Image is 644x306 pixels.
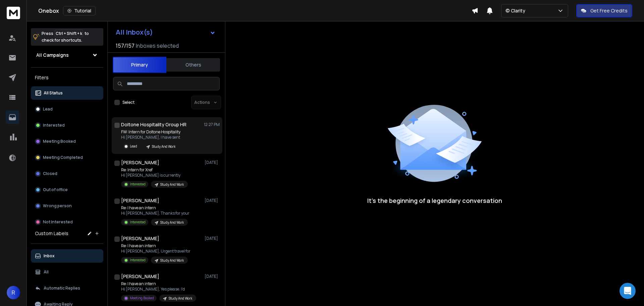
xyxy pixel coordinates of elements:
[121,167,188,173] p: Re: Intern for Xref
[205,236,220,241] p: [DATE]
[121,281,196,287] p: Re: I have an intern
[44,269,49,275] p: All
[31,249,103,263] button: Inbox
[367,196,502,205] p: It’s the beginning of a legendary conversation
[43,203,72,209] p: Wrong person
[130,220,146,225] p: Interested
[31,183,103,196] button: Out of office
[205,274,220,279] p: [DATE]
[42,30,89,44] p: Press to check for shortcuts.
[113,57,166,73] button: Primary
[121,135,180,140] p: Hi [PERSON_NAME], I have sent
[121,249,191,254] p: Hi [PERSON_NAME], Urgent travel for
[35,230,68,237] h3: Custom Labels
[38,6,472,15] div: Onebox
[43,155,83,160] p: Meeting Completed
[44,286,80,291] p: Automatic Replies
[121,121,186,128] h1: Doltone Hospitality Group HR
[31,199,103,213] button: Wrong person
[31,73,103,82] h3: Filters
[121,173,188,178] p: Hi [PERSON_NAME] is currently
[31,86,103,100] button: All Status
[576,4,632,17] button: Get Free Credits
[31,167,103,180] button: Closed
[121,211,190,216] p: Hi [PERSON_NAME], Thanks for your
[44,90,63,96] p: All Status
[43,139,76,144] p: Meeting Booked
[43,219,73,225] p: Not Interested
[121,235,159,242] h1: [PERSON_NAME]
[31,102,103,116] button: Lead
[31,48,103,62] button: All Campaigns
[169,296,192,301] p: Study And Work
[36,52,69,58] h1: All Campaigns
[160,258,184,263] p: Study And Work
[31,281,103,295] button: Automatic Replies
[43,123,65,128] p: Interested
[31,151,103,164] button: Meeting Completed
[121,205,190,211] p: Re: I have an intern
[166,57,220,72] button: Others
[7,286,20,299] button: R
[110,26,221,39] button: All Inbox(s)
[31,119,103,132] button: Interested
[63,6,96,15] button: Tutorial
[55,30,83,37] span: Ctrl + Shift + k
[121,273,159,280] h1: [PERSON_NAME]
[205,198,220,203] p: [DATE]
[116,29,153,36] h1: All Inbox(s)
[43,187,68,192] p: Out of office
[160,220,184,225] p: Study And Work
[620,283,636,299] div: Open Intercom Messenger
[121,243,191,249] p: Re: I have an intern
[121,129,180,135] p: FW: Intern for Doltone Hospitality
[31,215,103,229] button: Not Interested
[44,253,55,259] p: Inbox
[31,265,103,279] button: All
[505,7,528,14] p: © Clarity
[116,42,135,50] span: 157 / 157
[205,160,220,165] p: [DATE]
[590,7,628,14] p: Get Free Credits
[160,182,184,187] p: Study And Work
[130,144,137,149] p: Lead
[204,122,220,127] p: 12:27 PM
[152,144,175,149] p: Study And Work
[121,159,159,166] h1: [PERSON_NAME]
[31,135,103,148] button: Meeting Booked
[121,197,159,204] h1: [PERSON_NAME]
[130,258,146,263] p: Interested
[43,171,57,176] p: Closed
[130,296,154,301] p: Meeting Booked
[122,100,135,105] label: Select
[136,42,179,50] h3: Inboxes selected
[43,106,53,112] p: Lead
[121,287,196,292] p: Hi [PERSON_NAME], Yes please. I'd
[130,182,146,187] p: Interested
